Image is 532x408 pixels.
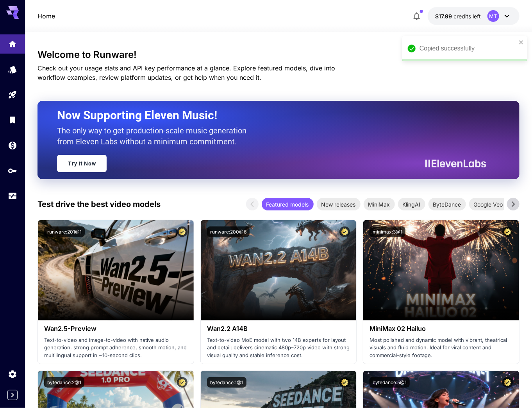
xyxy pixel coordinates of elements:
[37,64,335,81] span: Check out your usage stats and API key performance at a glance. Explore featured models, dive int...
[8,65,17,74] div: Models
[207,226,250,237] button: runware:200@6
[8,166,17,176] div: API Keys
[37,198,161,210] p: Test drive the best video models
[8,90,17,100] div: Playground
[370,336,512,359] p: Most polished and dynamic model with vibrant, theatrical visuals and fluid motion. Ideal for vira...
[317,200,361,208] span: New releases
[428,198,466,210] div: ByteDance
[7,390,18,400] button: Expand sidebar
[519,39,524,45] button: close
[207,325,350,333] h3: Wan2.2 A14B
[262,198,314,210] div: Featured models
[44,336,187,359] p: Text-to-video and image-to-video with native audio generation, strong prompt adherence, smooth mo...
[207,377,246,388] button: bytedance:1@1
[201,220,356,320] img: alt
[363,220,519,320] img: alt
[38,220,193,320] img: alt
[398,200,425,208] span: KlingAI
[8,140,17,150] div: Wallet
[37,11,55,21] a: Home
[177,377,187,388] button: Certified Model – Vetted for best performance and includes a commercial license.
[398,198,425,210] div: KlingAI
[317,198,361,210] div: New releases
[8,115,17,125] div: Library
[339,226,350,237] button: Certified Model – Vetted for best performance and includes a commercial license.
[44,325,187,333] h3: Wan2.5-Preview
[8,191,17,201] div: Usage
[469,200,508,208] span: Google Veo
[420,44,516,53] div: Copied successfully
[370,325,512,333] h3: MiniMax 02 Hailuo
[262,200,314,208] span: Featured models
[339,377,350,388] button: Certified Model – Vetted for best performance and includes a commercial license.
[428,200,466,208] span: ByteDance
[364,200,395,208] span: MiniMax
[8,37,17,47] div: Home
[8,369,17,379] div: Settings
[57,108,480,123] h2: Now Supporting Eleven Music!
[37,49,519,60] h3: Welcome to Runware!
[469,198,508,210] div: Google Veo
[44,377,84,388] button: bytedance:2@1
[502,377,513,388] button: Certified Model – Vetted for best performance and includes a commercial license.
[57,155,107,172] a: Try It Now
[37,11,55,21] nav: breadcrumb
[370,377,410,388] button: bytedance:5@1
[207,336,350,359] p: Text-to-video MoE model with two 14B experts for layout and detail; delivers cinematic 480p–720p ...
[502,226,513,237] button: Certified Model – Vetted for best performance and includes a commercial license.
[177,226,187,237] button: Certified Model – Vetted for best performance and includes a commercial license.
[364,198,395,210] div: MiniMax
[44,226,85,237] button: runware:201@1
[57,125,252,147] p: The only way to get production-scale music generation from Eleven Labs without a minimum commitment.
[370,226,405,237] button: minimax:3@1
